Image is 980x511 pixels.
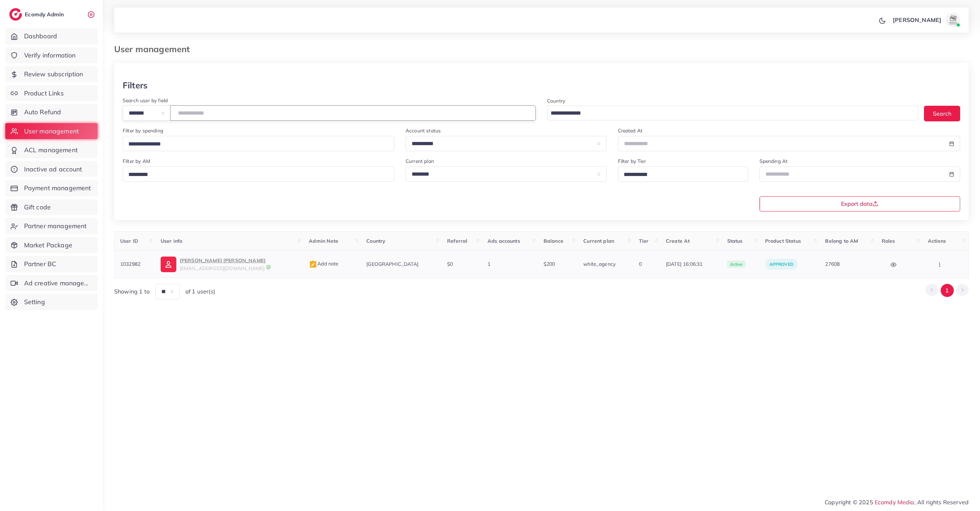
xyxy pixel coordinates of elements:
[123,136,394,151] div: Search for option
[5,294,98,310] a: Setting
[727,260,746,268] span: active
[24,259,56,269] span: Partner BC
[547,97,565,104] label: Country
[114,44,195,54] h3: User management
[161,256,298,272] a: [PERSON_NAME] [PERSON_NAME][EMAIL_ADDRESS][DOMAIN_NAME]
[765,238,801,244] span: Product Status
[126,169,385,180] input: Search for option
[5,256,98,272] a: Partner BC
[941,284,954,297] button: Go to page 1
[24,165,82,174] span: Inactive ad account
[825,261,840,267] span: 27608
[24,221,87,231] span: Partner management
[5,275,98,291] a: Ad creative management
[123,80,147,90] h3: Filters
[366,261,418,267] span: [GEOGRAPHIC_DATA]
[5,142,98,158] a: ACL management
[161,257,176,272] img: ic-user-info.36bf1079.svg
[309,260,339,267] span: Add note
[406,127,441,134] label: Account status
[24,203,51,212] span: Gift code
[544,238,563,244] span: Balance
[24,279,92,288] span: Ad creative management
[914,498,969,506] span: , All rights Reserved
[639,238,649,244] span: Tier
[488,261,490,267] span: 1
[24,32,57,41] span: Dashboard
[841,201,878,207] span: Export data
[5,180,98,196] a: Payment management
[5,28,98,44] a: Dashboard
[928,238,946,244] span: Actions
[639,261,642,267] span: 0
[5,104,98,120] a: Auto Refund
[548,108,909,119] input: Search for option
[161,238,182,244] span: User info
[309,238,338,244] span: Admin Note
[727,238,743,244] span: Status
[123,97,168,104] label: Search user by field
[544,261,555,267] span: $200
[406,158,434,165] label: Current plan
[759,196,960,211] button: Export data
[875,499,914,506] a: Ecomdy Media
[24,51,76,60] span: Verify information
[24,297,45,307] span: Setting
[447,238,467,244] span: Referral
[488,238,520,244] span: Ads accounts
[583,261,616,267] span: white_agency
[120,238,138,244] span: User ID
[825,498,969,506] span: Copyright © 2025
[759,158,788,165] label: Spending At
[185,287,215,296] span: of 1 user(s)
[547,106,918,120] div: Search for option
[266,265,271,270] img: 9CAL8B2pu8EFxCJHYAAAAldEVYdGRhdGU6Y3JlYXRlADIwMjItMTItMDlUMDQ6NTg6MzkrMDA6MDBXSlgLAAAAJXRFWHRkYXR...
[5,123,98,139] a: User management
[180,265,265,271] span: [EMAIL_ADDRESS][DOMAIN_NAME]
[618,158,646,165] label: Filter by Tier
[180,256,266,265] p: [PERSON_NAME] [PERSON_NAME]
[5,218,98,234] a: Partner management
[5,161,98,177] a: Inactive ad account
[924,106,960,121] button: Search
[25,11,66,18] h2: Ecomdy Admin
[309,260,317,269] img: admin_note.cdd0b510.svg
[666,238,690,244] span: Create At
[769,262,794,267] span: approved
[123,158,150,165] label: Filter by AM
[24,89,64,98] span: Product Links
[666,260,716,268] span: [DATE] 16:06:31
[24,145,78,155] span: ACL management
[24,127,79,136] span: User management
[9,8,66,21] a: logoEcomdy Admin
[5,47,98,64] a: Verify information
[621,169,739,180] input: Search for option
[925,284,969,297] ul: Pagination
[120,261,140,267] span: 1032982
[889,13,963,27] a: [PERSON_NAME]avatar
[24,70,83,79] span: Review subscription
[882,238,895,244] span: Roles
[5,237,98,253] a: Market Package
[618,127,643,134] label: Created At
[126,139,385,150] input: Search for option
[366,238,385,244] span: Country
[24,241,72,250] span: Market Package
[583,238,614,244] span: Current plan
[825,238,858,244] span: Belong to AM
[9,8,22,21] img: logo
[123,166,394,182] div: Search for option
[114,287,150,296] span: Showing 1 to
[24,183,91,193] span: Payment management
[5,199,98,215] a: Gift code
[5,85,98,101] a: Product Links
[447,261,453,267] span: $0
[618,166,748,182] div: Search for option
[5,66,98,82] a: Review subscription
[946,13,960,27] img: avatar
[893,16,941,24] p: [PERSON_NAME]
[123,127,163,134] label: Filter by spending
[24,108,61,117] span: Auto Refund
